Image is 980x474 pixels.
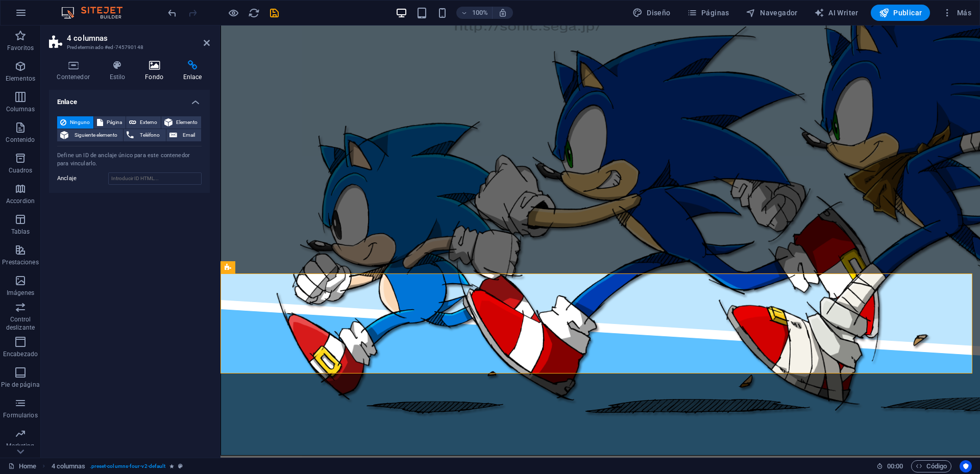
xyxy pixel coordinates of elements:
[137,129,162,141] span: Teléfono
[57,116,93,129] button: Ninguno
[67,43,189,52] h3: Predeterminado #ed-745790148
[683,5,733,21] button: Páginas
[106,116,122,129] span: Página
[166,129,201,141] button: Email
[94,116,126,129] button: Página
[126,116,161,129] button: Externo
[456,7,493,19] button: 100%
[180,129,198,141] span: Email
[175,60,210,82] h4: Enlace
[814,8,859,18] span: AI Writer
[178,463,183,469] i: Este elemento es un preajuste personalizable
[632,8,671,18] span: Diseño
[137,60,176,82] h4: Fondo
[166,7,178,19] button: undo
[6,105,35,113] p: Columnas
[59,7,135,19] img: Editor Logo
[52,460,86,472] span: Haz clic para seleccionar y doble clic para editar
[169,463,174,469] i: El elemento contiene una animación
[6,74,35,83] p: Elementos
[3,411,37,419] p: Formularios
[67,34,210,43] h2: 4 columnas
[911,460,951,472] button: Código
[176,116,198,129] span: Elemento
[57,129,123,141] button: Siguiente elemento
[71,129,120,141] span: Siguiente elemento
[6,442,34,450] p: Marketing
[2,258,38,266] p: Prestaciones
[687,8,729,18] span: Páginas
[628,5,675,21] div: Diseño (Ctrl+Alt+Y)
[8,460,36,472] a: Haz clic para cancelar la selección y doble clic para abrir páginas
[498,8,507,17] i: Al redimensionar, ajustar el nivel de zoom automáticamente para ajustarse al dispositivo elegido.
[6,197,35,205] p: Accordion
[52,460,183,472] nav: breadcrumb
[166,7,178,19] i: Deshacer: Cambiar animación (Ctrl+Z)
[876,460,903,472] h6: Tiempo de la sesión
[268,7,280,19] i: Guardar (Ctrl+S)
[248,7,260,19] button: reload
[7,44,34,52] p: Favoritos
[139,116,158,129] span: Externo
[7,289,34,297] p: Imágenes
[49,60,102,82] h4: Contenedor
[9,166,33,174] p: Cuadros
[49,90,210,108] h4: Enlace
[102,60,137,82] h4: Estilo
[810,5,863,21] button: AI Writer
[879,8,922,18] span: Publicar
[894,462,896,470] span: :
[124,129,165,141] button: Teléfono
[871,5,930,21] button: Publicar
[90,460,166,472] span: . preset-columns-four-v2-default
[227,7,239,19] button: Haz clic para salir del modo de previsualización y seguir editando
[1,381,39,389] p: Pie de página
[887,460,903,472] span: 00 00
[69,116,90,129] span: Ninguno
[108,172,202,185] input: Introducir ID HTML...
[248,7,260,19] i: Volver a cargar página
[746,8,798,18] span: Navegador
[6,136,35,144] p: Contenido
[960,460,972,472] button: Usercentrics
[268,7,280,19] button: save
[942,8,971,18] span: Más
[161,116,201,129] button: Elemento
[11,228,30,236] p: Tablas
[472,7,488,19] h6: 100%
[916,460,947,472] span: Código
[938,5,975,21] button: Más
[742,5,802,21] button: Navegador
[57,172,108,185] label: Anclaje
[57,152,202,168] div: Define un ID de anclaje único para este contenedor para vincularlo.
[628,5,675,21] button: Diseño
[3,350,38,358] p: Encabezado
